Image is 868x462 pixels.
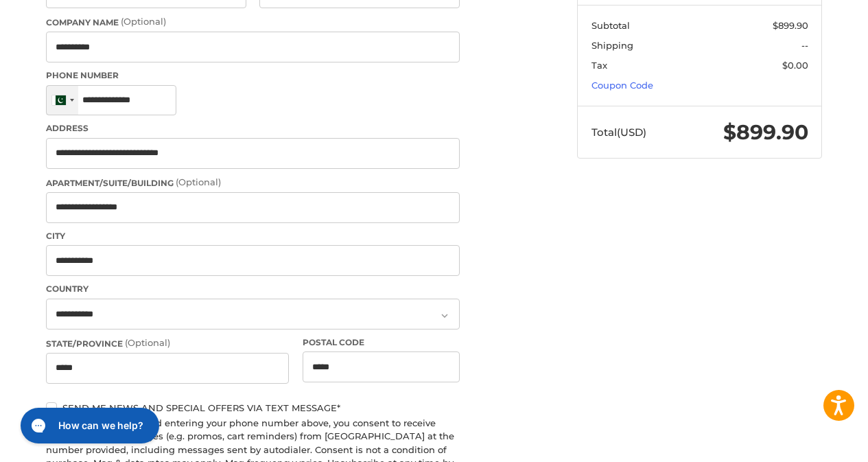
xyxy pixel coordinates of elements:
[782,60,808,71] span: $0.00
[591,80,653,91] a: Coupon Code
[47,86,78,115] div: Pakistan (‫پاکستان‬‎): +92
[591,60,607,71] span: Tax
[591,126,646,139] span: Total (USD)
[303,336,460,349] label: Postal Code
[801,40,808,51] span: --
[591,20,630,31] span: Subtotal
[46,176,460,189] label: Apartment/Suite/Building
[723,119,808,145] span: $899.90
[121,16,166,27] small: (Optional)
[125,337,170,348] small: (Optional)
[46,283,460,295] label: Country
[46,402,460,413] label: Send me news and special offers via text message*
[591,40,633,51] span: Shipping
[46,69,460,82] label: Phone Number
[46,230,460,242] label: City
[176,176,221,187] small: (Optional)
[46,15,460,29] label: Company Name
[773,20,808,31] span: $899.90
[46,122,460,135] label: Address
[14,403,163,448] iframe: Gorgias live chat messenger
[46,336,289,350] label: State/Province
